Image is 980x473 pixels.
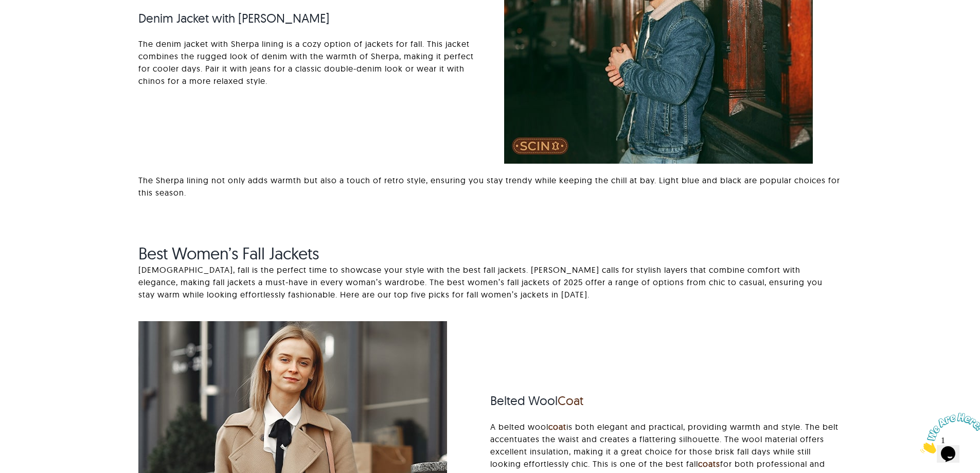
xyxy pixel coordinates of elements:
a: coats [698,459,720,469]
h3: Denim Jacket with [PERSON_NAME] [138,11,476,26]
span: 1 [4,4,8,13]
span: Best Women’s Fall Jackets [138,243,319,264]
iframe: chat widget [916,409,980,458]
p: The Sherpa lining not only adds warmth but also a touch of retro style, ensuring you stay trendy ... [138,174,841,199]
p: The denim jacket with Sherpa lining is a cozy option of jackets for fall. This jacket combines th... [138,38,476,87]
a: Coat [558,393,583,408]
p: [DEMOGRAPHIC_DATA], fall is the perfect time to showcase your style with the best fall jackets. [... [138,264,841,301]
a: coat [548,422,566,432]
h3: Belted Wool [490,393,842,408]
img: Chat attention grabber [4,4,68,45]
a: Belted Wool Coat [138,320,447,330]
